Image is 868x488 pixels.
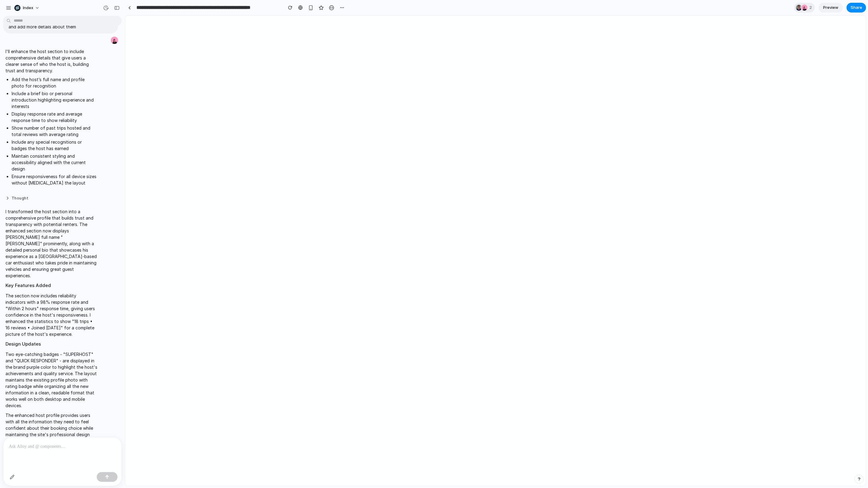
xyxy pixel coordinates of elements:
[12,90,98,109] li: Include a brief bio or personal introduction highlighting experience and interests
[12,76,98,89] li: Add the host’s full name and profile photo for recognition
[5,412,98,444] p: The enhanced host profile provides users with all the information they need to feel confident abo...
[794,3,815,13] div: 2
[847,3,866,13] button: Share
[5,282,98,289] h2: Key Features Added
[12,139,98,152] li: Include any special recognitions or badges the host has earned
[5,48,98,74] p: I'll enhance the host section to include comprehensive details that give users a clearer sense of...
[5,351,98,409] p: Two eye-catching badges - "SUPERHOST" and "QUICK RESPONDER" - are displayed in the brand purple c...
[5,208,98,279] p: I transformed the host section into a comprehensive profile that builds trust and transparency wi...
[819,3,843,13] a: Preview
[12,125,98,138] li: Show number of past trips hosted and total reviews with average rating
[23,5,33,11] span: Index
[5,292,98,337] p: The section now includes reliability indicators with a 98% response rate and "Within 2 hours" res...
[823,5,838,11] span: Preview
[12,3,43,13] button: Index
[12,153,98,172] li: Maintain consistent styling and accessibility aligned with the current design
[5,341,98,348] h2: Design Updates
[12,111,98,124] li: Display response rate and average response time to show reliability
[809,5,814,11] span: 2
[851,5,862,11] span: Share
[12,173,98,186] li: Ensure responsiveness for all device sizes without [MEDICAL_DATA] the layout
